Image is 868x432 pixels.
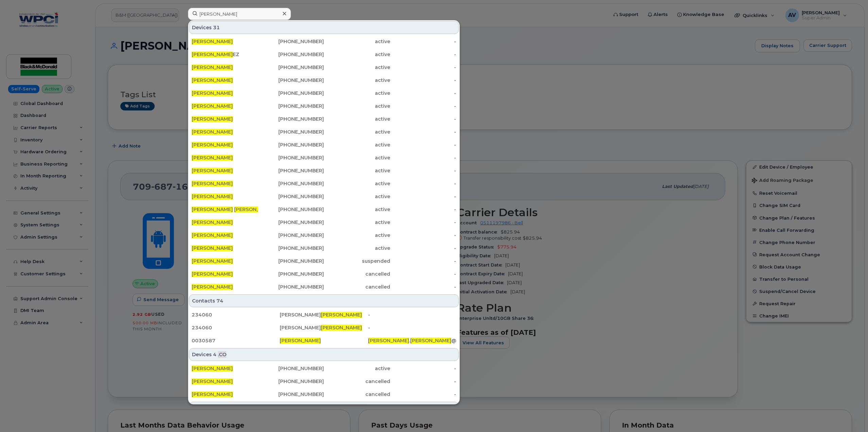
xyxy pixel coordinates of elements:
span: [PERSON_NAME] [410,338,451,344]
div: [PHONE_NUMBER] [258,128,324,135]
div: - [390,64,456,71]
span: [PERSON_NAME] [368,338,409,344]
div: - [390,232,456,239]
div: [PHONE_NUMBER] [258,51,324,58]
div: 234060 [192,324,280,331]
div: active [324,128,390,135]
div: - [390,283,456,290]
a: [PERSON_NAME][PHONE_NUMBER]active- [189,242,459,254]
div: [PHONE_NUMBER] [258,219,324,226]
a: [PERSON_NAME][PHONE_NUMBER]active- [189,165,459,177]
span: [PERSON_NAME] [321,312,362,318]
span: [PERSON_NAME] [192,142,233,148]
span: [PERSON_NAME] [192,193,233,200]
div: [PERSON_NAME] [280,324,368,331]
span: [PERSON_NAME] [192,258,233,264]
div: - [390,378,456,385]
a: [PERSON_NAME][PHONE_NUMBER]suspended- [189,255,459,267]
div: - [390,167,456,174]
div: - [368,311,456,318]
div: active [324,245,390,252]
div: [PHONE_NUMBER] [258,77,324,84]
span: 31 [213,24,220,31]
span: [PERSON_NAME] [321,325,362,331]
div: active [324,154,390,161]
div: active [324,219,390,226]
div: - [390,128,456,135]
div: active [324,365,390,372]
a: [PERSON_NAME][PHONE_NUMBER]cancelled- [189,375,459,387]
span: [PERSON_NAME] [192,206,233,212]
div: cancelled [324,271,390,277]
a: 234060[PERSON_NAME][PERSON_NAME]- [189,322,459,334]
div: [PHONE_NUMBER] [258,258,324,264]
div: [PHONE_NUMBER] [258,283,324,290]
span: [PERSON_NAME] [192,219,233,225]
a: [PERSON_NAME][PHONE_NUMBER]active- [189,100,459,112]
div: active [324,77,390,84]
a: [PERSON_NAME][PHONE_NUMBER]active- [189,87,459,99]
a: [PERSON_NAME][PHONE_NUMBER]active- [189,362,459,375]
span: [PERSON_NAME] [234,206,275,212]
div: EZ [192,51,258,58]
div: active [324,103,390,109]
div: active [324,193,390,200]
div: - [390,90,456,97]
div: active [324,90,390,97]
div: - [390,245,456,252]
div: - [368,324,456,331]
div: cancelled [324,378,390,385]
span: [PERSON_NAME] [192,77,233,83]
a: [PERSON_NAME][PHONE_NUMBER]active- [189,74,459,86]
span: [PERSON_NAME] [192,129,233,135]
span: [PERSON_NAME] [192,51,233,57]
div: active [324,51,390,58]
a: [PERSON_NAME][PHONE_NUMBER]active- [189,229,459,241]
a: [PERSON_NAME][PHONE_NUMBER]active- [189,152,459,164]
span: [PERSON_NAME] [192,180,233,187]
div: active [324,232,390,239]
span: [PERSON_NAME] [192,155,233,161]
div: [PHONE_NUMBER] [258,271,324,277]
div: 0030587 [192,337,280,344]
span: [PERSON_NAME] [192,391,233,397]
a: [PERSON_NAME][PHONE_NUMBER]cancelled- [189,281,459,293]
div: [PHONE_NUMBER] [258,365,324,372]
div: cancelled [324,391,390,398]
div: active [324,64,390,71]
div: 234060 [192,311,280,318]
div: active [324,116,390,122]
div: [PHONE_NUMBER] [258,103,324,109]
div: cancelled [324,283,390,290]
div: active [324,141,390,148]
span: [PERSON_NAME] [192,378,233,384]
div: active [324,167,390,174]
span: [PERSON_NAME] [280,338,321,344]
div: - [390,141,456,148]
div: - [390,219,456,226]
a: [PERSON_NAME][PHONE_NUMBER]active- [189,139,459,151]
div: - [390,154,456,161]
div: - [390,206,456,213]
div: [PHONE_NUMBER] [258,90,324,97]
div: Devices [189,348,459,361]
span: 4 [213,351,216,358]
a: [PERSON_NAME]EZ[PHONE_NUMBER]active- [189,48,459,61]
span: [PERSON_NAME] [192,271,233,277]
span: [PERSON_NAME] [192,168,233,174]
div: - [390,271,456,277]
a: [PERSON_NAME][PHONE_NUMBER]active- [189,216,459,228]
div: - [390,193,456,200]
div: [PHONE_NUMBER] [258,167,324,174]
div: [PHONE_NUMBER] [258,245,324,252]
div: - [390,180,456,187]
a: [PERSON_NAME][PHONE_NUMBER]active- [189,35,459,48]
span: [PERSON_NAME] [192,103,233,109]
div: - [390,116,456,122]
div: Devices [189,21,459,34]
a: [PERSON_NAME][PHONE_NUMBER]active- [189,177,459,190]
div: [PHONE_NUMBER] [258,206,324,213]
div: - [390,51,456,58]
div: suspended [324,258,390,264]
div: - [390,365,456,372]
